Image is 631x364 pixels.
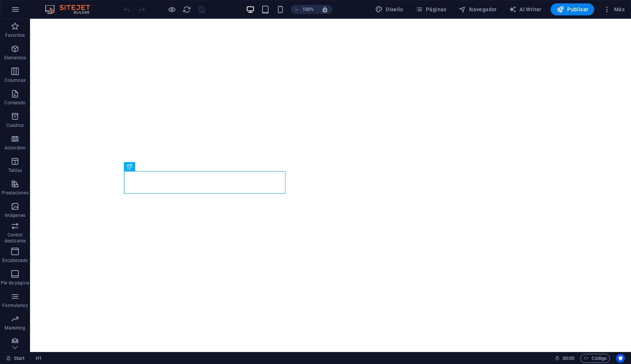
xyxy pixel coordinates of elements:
[412,3,450,15] button: Páginas
[456,3,500,15] button: Navegador
[603,6,625,13] span: Más
[5,212,25,218] p: Imágenes
[616,354,625,363] button: Usercentrics
[584,354,607,363] span: Código
[375,6,403,13] span: Diseño
[372,3,406,15] button: Diseño
[415,6,447,13] span: Páginas
[5,145,26,151] p: Accordion
[4,100,26,106] p: Contenido
[302,5,314,14] h6: 100%
[580,354,610,363] button: Código
[4,55,26,61] p: Elementos
[322,6,328,13] i: Al redimensionar, ajustar el nivel de zoom automáticamente para ajustarse al dispositivo elegido.
[563,354,574,363] span: 00 00
[6,354,25,363] a: Haz clic para cancelar la selección y doble clic para abrir páginas
[36,354,42,363] span: Haz clic para seleccionar y doble clic para editar
[600,3,628,15] button: Más
[182,5,191,14] button: reload
[2,257,28,263] p: Encabezado
[167,5,176,14] button: Haz clic para salir del modo de previsualización y seguir editando
[5,32,25,38] p: Favoritos
[551,3,595,15] button: Publicar
[1,280,29,286] p: Pie de página
[568,355,569,361] span: :
[555,354,575,363] h6: Tiempo de la sesión
[183,5,191,14] i: Volver a cargar página
[36,354,42,363] nav: breadcrumb
[5,77,26,83] p: Columnas
[459,6,497,13] span: Navegador
[5,325,25,331] p: Marketing
[291,5,317,14] button: 100%
[6,122,24,128] p: Cuadros
[372,3,406,15] div: Diseño (Ctrl+Alt+Y)
[509,6,542,13] span: AI Writer
[43,5,100,14] img: Editor Logo
[2,302,27,308] p: Formularios
[557,6,589,13] span: Publicar
[2,190,28,196] p: Prestaciones
[506,3,545,15] button: AI Writer
[8,167,22,173] p: Tablas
